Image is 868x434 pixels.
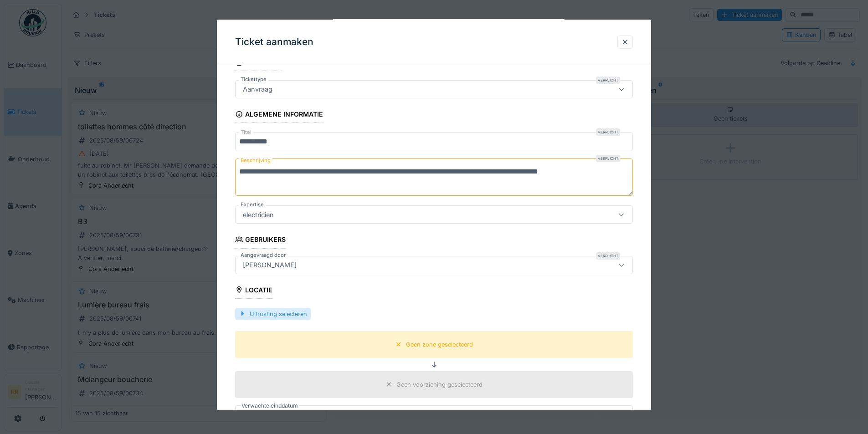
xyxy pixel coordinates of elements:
label: Beschrijving [239,155,272,166]
div: Aanvraag [239,84,276,94]
div: Geen voorziening geselecteerd [396,380,483,389]
h3: Ticket aanmaken [235,36,313,48]
div: Verplicht [596,155,620,162]
div: [PERSON_NAME] [239,260,300,270]
label: Aangevraagd door [239,251,288,259]
div: Categorie [235,56,282,71]
div: Verplicht [596,128,620,136]
div: electricien [239,209,277,220]
div: Uitrusting selecteren [235,308,311,320]
label: Tickettype [239,76,268,83]
label: Titel [239,128,253,136]
div: Verplicht [596,252,620,259]
div: Verplicht [596,77,620,84]
div: Geen zone geselecteerd [406,340,473,349]
div: Locatie [235,283,272,298]
label: Expertise [239,201,266,209]
div: Gebruikers [235,233,286,248]
div: Algemene informatie [235,107,323,123]
label: Verwachte einddatum [241,401,299,411]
